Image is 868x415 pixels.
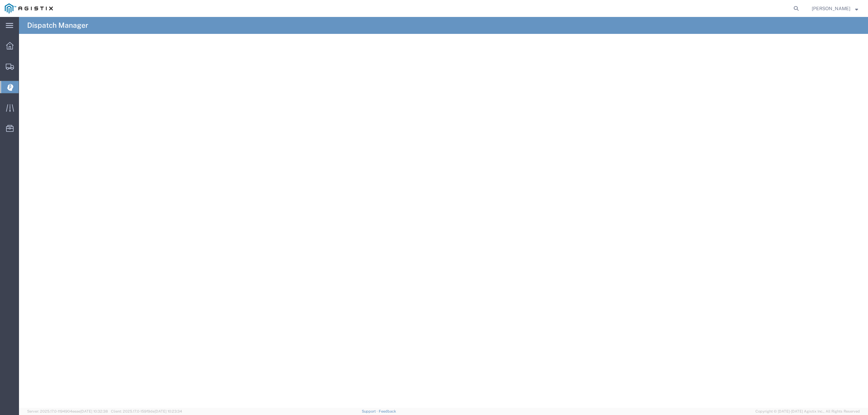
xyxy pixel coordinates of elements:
span: Lorretta Ayala [812,5,850,12]
h4: Dispatch Manager [27,17,88,34]
span: Server: 2025.17.0-1194904eeae [27,409,108,413]
span: Copyright © [DATE]-[DATE] Agistix Inc., All Rights Reserved [755,409,860,414]
span: Client: 2025.17.0-159f9de [111,409,182,413]
img: logo [5,3,53,14]
span: [DATE] 10:23:34 [155,409,182,413]
span: [DATE] 10:32:38 [80,409,108,413]
a: Support [362,409,379,413]
button: [PERSON_NAME] [811,4,859,13]
a: Feedback [379,409,396,413]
